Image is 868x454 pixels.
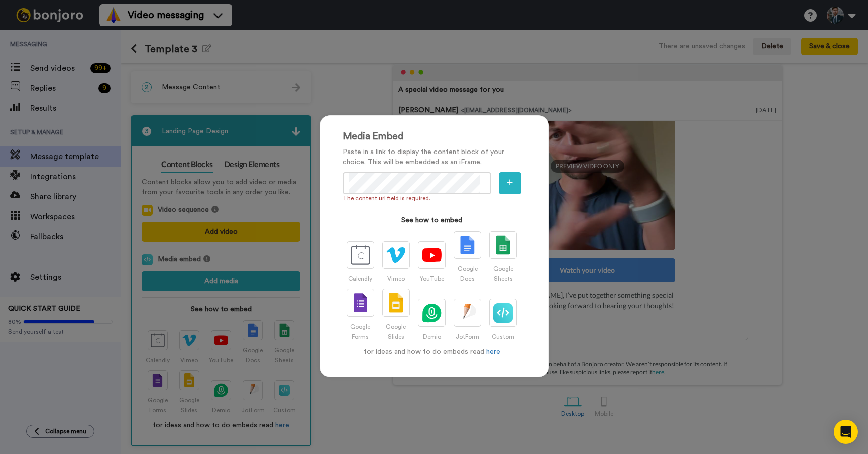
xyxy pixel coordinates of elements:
img: calendly.svg [351,245,370,265]
img: Google_Slides.png [389,293,403,313]
a: Google Sheets [485,231,521,282]
a: Calendly [343,241,378,282]
a: Google Slides [378,289,414,340]
div: The content url field is required. [343,194,521,203]
img: Embed.svg [493,303,513,323]
img: Google_Sheets.svg [493,235,513,255]
a: Demio [414,299,450,340]
img: youtube.svg [422,248,442,262]
p: Paste in a link to display the content block of your choice. This will be embedded as an iFrame. [343,147,521,167]
a: Custom [485,299,521,340]
span: JotForm [456,334,479,340]
span: Google Sheets [493,266,513,282]
p: for ideas and how to do embeds read [343,347,521,357]
a: JotForm [450,299,485,340]
a: Google Forms [343,289,378,340]
a: Google Docs [450,231,485,282]
span: Google Docs [458,266,478,282]
a: here [486,348,500,355]
span: Google Forms [350,324,370,340]
h2: Media Embed [343,131,521,142]
img: vimeo.svg [386,247,406,263]
img: jotform.svg [458,303,477,323]
span: Demio [423,334,441,340]
a: Vimeo [378,241,414,282]
img: demio.svg [422,303,442,323]
img: GoogleDocs.svg [458,235,477,255]
span: YouTube [420,276,444,282]
span: Calendly [348,276,372,282]
span: Custom [492,334,514,340]
div: Open Intercom Messenger [834,420,858,444]
span: Vimeo [387,276,405,282]
span: Google Slides [386,324,406,340]
strong: See how to embed [343,215,521,225]
img: Google_Forms.svg [351,293,370,313]
a: YouTube [414,241,450,282]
